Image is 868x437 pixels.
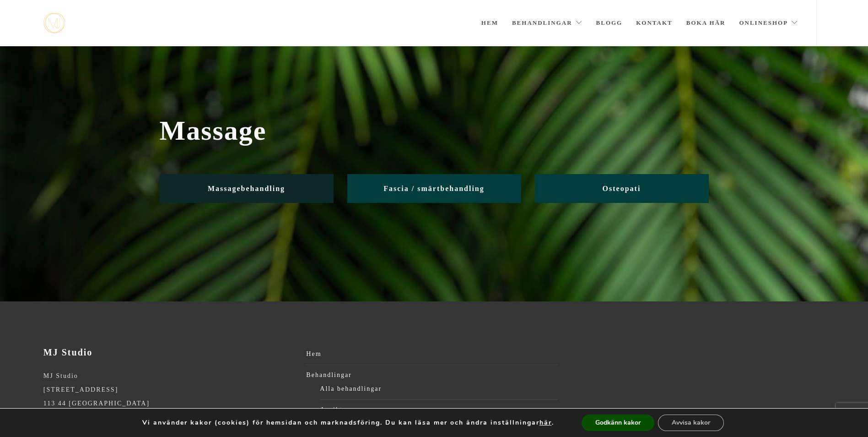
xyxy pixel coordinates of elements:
[208,185,285,192] span: Massagebehandling
[535,174,709,203] a: Osteopati
[43,347,295,358] h3: MJ Studio
[142,419,554,427] p: Vi använder kakor (cookies) för hemsidan och marknadsföring. Du kan läsa mer och ändra inställnin...
[320,382,557,396] a: Alla behandlingar
[539,419,552,427] button: här
[582,415,654,431] button: Godkänn kakor
[43,13,65,33] a: mjstudio mjstudio mjstudio
[320,403,557,417] a: Ansikte
[306,368,557,382] a: Behandlingar
[160,174,334,203] a: Massagebehandling
[383,185,484,192] span: Fascia / smärtbehandling
[43,369,295,410] p: MJ Studio [STREET_ADDRESS] 113 44 [GEOGRAPHIC_DATA]
[603,185,641,192] span: Osteopati
[658,415,724,431] button: Avvisa kakor
[160,115,709,147] span: Massage
[43,13,65,33] img: mjstudio
[306,347,557,361] a: Hem
[347,174,521,203] a: Fascia / smärtbehandling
